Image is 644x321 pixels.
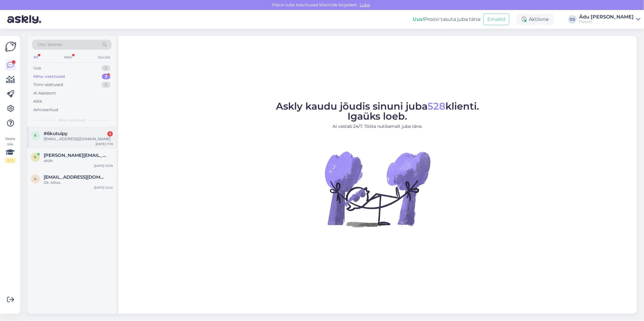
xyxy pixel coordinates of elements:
span: #6kutuipy [44,131,68,136]
div: Ok. kiitos. [44,180,113,185]
div: Tiimi vestlused [33,82,63,88]
div: Minu vestlused [33,74,65,80]
a: Ädu [PERSON_NAME]Floorin [579,15,640,24]
div: 3 [102,74,110,80]
div: 0 [102,65,110,71]
span: kathlyn.vahter@huum.eu [44,153,107,158]
div: Uus [33,65,41,71]
button: Emailid [483,14,509,25]
div: Proovi tasuta juba täna: [413,16,481,23]
div: 2 [107,131,113,137]
img: No Chat active [323,134,432,243]
p: AI vastab 24/7. Tööta nutikamalt juba täna. [276,123,479,130]
div: aitäh [44,158,113,164]
div: [DATE] 11:19 [96,142,113,146]
span: k [34,155,37,159]
span: Otsi kliente [38,41,62,48]
div: AI Assistent [33,90,56,96]
span: 528 [428,100,445,112]
img: Askly Logo [5,41,16,52]
div: Arhiveeritud [33,107,58,113]
span: Minu vestlused [58,117,86,123]
span: Askly kaudu jõudis sinuni juba klienti. Igaüks loeb. [276,100,479,122]
div: Ädu [PERSON_NAME] [579,15,634,19]
div: Floorin [579,19,634,24]
div: Socials [97,53,112,61]
div: Web [63,53,73,61]
div: DS [568,15,577,24]
div: 0 [102,82,110,88]
span: Luba [358,2,372,8]
div: [DATE] 10:39 [94,164,113,168]
div: All [32,53,39,61]
div: [EMAIL_ADDRESS][DOMAIN_NAME] [44,136,113,142]
div: Aktiivne [517,14,554,25]
span: 6 [35,133,37,137]
div: [DATE] 12:42 [94,185,113,190]
div: Vaata siia [5,136,16,163]
span: a [34,177,37,181]
div: Kõik [33,98,42,104]
b: Uus! [413,16,424,22]
span: ari.kokko2@gmail.com [44,174,107,180]
div: 2 / 3 [5,158,16,163]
